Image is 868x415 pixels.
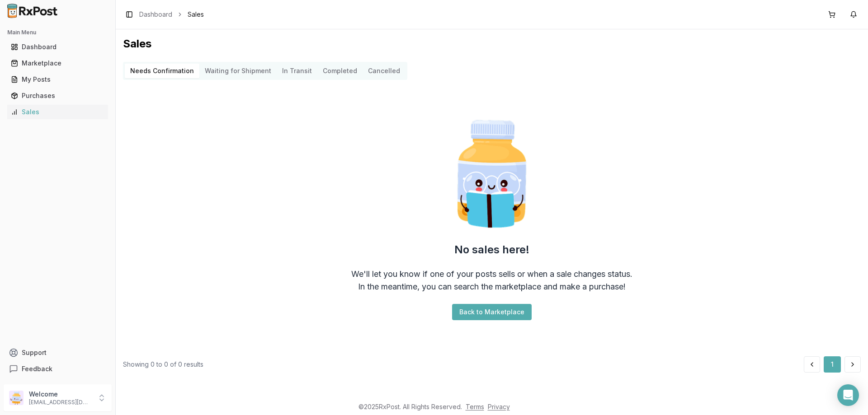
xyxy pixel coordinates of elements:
button: Marketplace [4,56,112,70]
a: My Posts [7,71,108,88]
button: Feedback [4,361,112,377]
span: Feedback [22,364,52,373]
button: Purchases [4,89,112,103]
button: Completed [317,64,363,78]
div: Dashboard [11,42,104,51]
h2: Main Menu [7,29,108,36]
a: Purchases [7,88,108,104]
h1: Sales [123,37,861,51]
a: Marketplace [7,55,108,71]
p: [EMAIL_ADDRESS][DOMAIN_NAME] [29,399,92,406]
button: My Posts [4,72,112,87]
img: RxPost Logo [4,4,61,18]
div: Showing 0 to 0 of 0 results [123,360,203,369]
button: Support [4,345,112,361]
button: 1 [824,356,841,373]
nav: breadcrumb [139,10,204,19]
a: Dashboard [139,10,172,19]
button: Needs Confirmation [125,64,199,78]
div: In the meantime, you can search the marketplace and make a purchase! [358,280,626,293]
h2: No sales here! [454,242,529,257]
img: User avatar [9,391,24,405]
div: Sales [11,107,104,117]
div: My Posts [11,75,104,84]
button: Waiting for Shipment [199,64,277,78]
p: Welcome [29,390,92,399]
a: Sales [7,104,108,120]
a: Terms [466,403,484,410]
div: We'll let you know if one of your posts sells or when a sale changes status. [351,268,632,280]
button: In Transit [277,64,317,78]
a: Privacy [488,403,510,410]
div: Marketplace [11,59,104,68]
button: Sales [4,105,112,119]
button: Cancelled [363,64,406,78]
div: Open Intercom Messenger [837,384,859,406]
button: Back to Marketplace [452,304,532,320]
div: Purchases [11,91,104,100]
a: Dashboard [7,39,108,55]
span: Sales [188,10,204,19]
img: Smart Pill Bottle [434,116,550,232]
button: Dashboard [4,40,112,54]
